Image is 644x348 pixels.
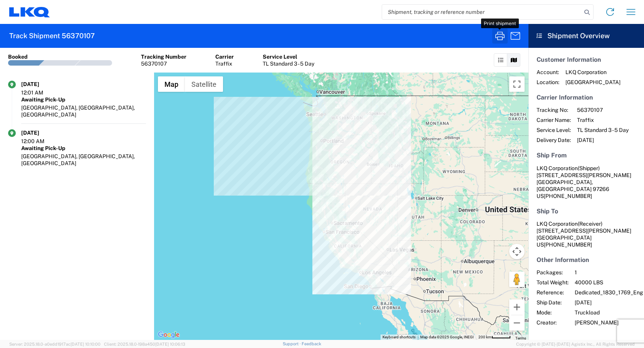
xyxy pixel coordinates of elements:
h5: Ship To [537,208,636,215]
div: [GEOGRAPHIC_DATA], [GEOGRAPHIC_DATA], [GEOGRAPHIC_DATA] [21,104,146,118]
span: Total Weight: [537,279,569,286]
div: Awaiting Pick-Up [21,96,146,103]
address: [GEOGRAPHIC_DATA], [GEOGRAPHIC_DATA] 97266 US [537,165,636,199]
div: Booked [8,53,28,60]
span: [STREET_ADDRESS][PERSON_NAME] [537,172,631,178]
span: [DATE] [577,137,629,144]
span: Account: [537,69,559,76]
a: Open this area in Google Maps (opens a new window) [156,330,181,340]
span: 200 km [478,335,491,339]
span: Tracking No: [537,106,571,113]
button: Toggle fullscreen view [509,76,525,92]
span: Creator: [537,319,569,326]
span: [GEOGRAPHIC_DATA] [565,79,621,86]
span: Copyright © [DATE]-[DATE] Agistix Inc., All Rights Reserved [516,341,635,348]
span: Client: 2025.18.0-198a450 [104,342,185,346]
input: Shipment, tracking or reference number [382,5,582,19]
h5: Carrier Information [537,94,636,101]
h5: Other Information [537,256,636,264]
div: 12:00 AM [21,138,60,145]
div: [DATE] [21,129,60,136]
button: Keyboard shortcuts [382,334,416,340]
div: [DATE] [21,81,60,88]
span: TL Standard 3 - 5 Day [577,127,629,133]
span: Traffix [577,117,629,123]
span: Service Level: [537,127,571,133]
a: Feedback [302,341,321,346]
div: Service Level [263,53,314,60]
div: 12:01 AM [21,89,60,96]
header: Shipment Overview [528,24,644,48]
h5: Customer Information [537,56,636,63]
button: Drag Pegman onto the map to open Street View [509,272,525,287]
button: Zoom out [509,315,525,331]
span: 56370107 [577,106,629,113]
span: Location: [537,79,559,86]
div: Awaiting Pick-Up [21,145,146,152]
a: Terms [515,336,526,340]
h5: Ship From [537,152,636,159]
span: Ship Date: [537,299,569,306]
div: 56370107 [141,60,186,67]
span: Mode: [537,309,569,316]
button: Show street map [158,76,185,92]
button: Show satellite imagery [185,76,223,92]
span: Server: 2025.18.0-a0edd1917ac [9,342,101,346]
div: [GEOGRAPHIC_DATA], [GEOGRAPHIC_DATA], [GEOGRAPHIC_DATA] [21,153,146,167]
span: LKQ Corporation [537,165,578,171]
div: Tracking Number [141,53,186,60]
a: Support [283,341,302,346]
div: Carrier [215,53,234,60]
span: Delivery Date: [537,137,571,144]
button: Zoom in [509,299,525,315]
img: Google [156,330,181,340]
span: [PHONE_NUMBER] [544,193,592,199]
span: [DATE] 10:06:13 [155,342,185,346]
span: LKQ Corporation [STREET_ADDRESS][PERSON_NAME] [537,221,631,234]
button: Map Scale: 200 km per 46 pixels [476,334,513,340]
button: Map camera controls [509,244,525,259]
span: Reference: [537,289,569,296]
span: Carrier Name: [537,117,571,123]
span: Map data ©2025 Google, INEGI [420,335,474,339]
address: [GEOGRAPHIC_DATA] US [537,220,636,248]
div: TL Standard 3 - 5 Day [263,60,314,67]
span: [DATE] 10:10:00 [70,342,101,346]
span: [PHONE_NUMBER] [544,242,592,248]
div: Traffix [215,60,234,67]
span: LKQ Corporation [565,69,621,76]
span: Packages: [537,269,569,276]
h2: Track Shipment 56370107 [9,31,95,41]
span: (Receiver) [578,221,602,227]
span: (Shipper) [578,165,600,171]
